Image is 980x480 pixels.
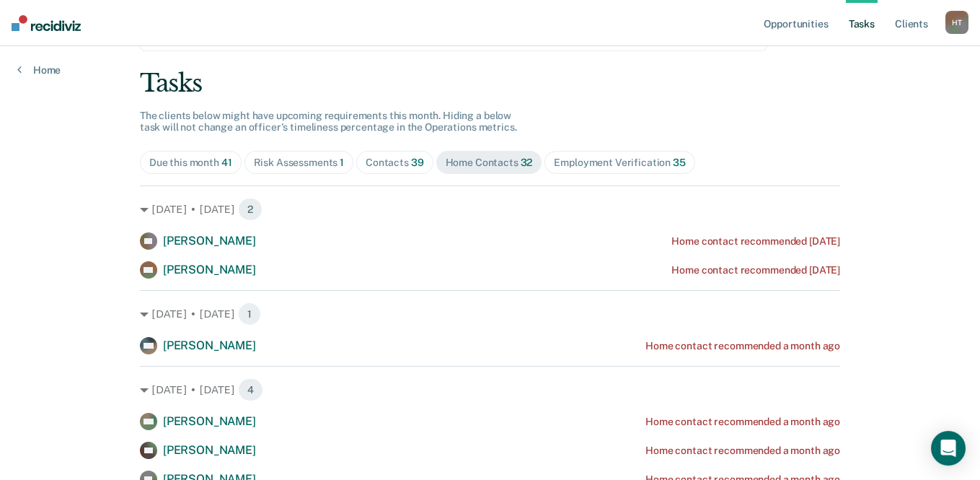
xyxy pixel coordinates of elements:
[671,235,840,248] div: Home contact recommended [DATE]
[238,198,262,221] span: 2
[446,157,533,169] div: Home Contacts
[645,416,840,428] div: Home contact recommended a month ago
[521,157,533,168] span: 32
[945,11,968,34] button: HT
[163,234,256,248] span: [PERSON_NAME]
[366,157,424,169] div: Contacts
[17,64,61,77] a: Home
[163,263,256,276] span: [PERSON_NAME]
[645,340,840,352] div: Home contact recommended a month ago
[140,378,840,401] div: [DATE] • [DATE] 4
[254,157,345,169] div: Risk Assessments
[673,157,686,168] span: 35
[163,414,256,428] span: [PERSON_NAME]
[238,378,263,401] span: 4
[163,443,256,457] span: [PERSON_NAME]
[238,302,261,326] span: 1
[221,157,232,168] span: 41
[140,198,840,221] div: [DATE] • [DATE] 2
[340,157,344,168] span: 1
[931,431,966,466] div: Open Intercom Messenger
[140,302,840,326] div: [DATE] • [DATE] 1
[945,11,968,34] div: H T
[163,339,256,352] span: [PERSON_NAME]
[12,15,81,31] img: Recidiviz
[554,157,685,169] div: Employment Verification
[140,110,517,134] span: The clients below might have upcoming requirements this month. Hiding a below task will not chang...
[140,69,840,98] div: Tasks
[149,157,232,169] div: Due this month
[411,157,424,168] span: 39
[645,445,840,457] div: Home contact recommended a month ago
[671,264,840,276] div: Home contact recommended [DATE]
